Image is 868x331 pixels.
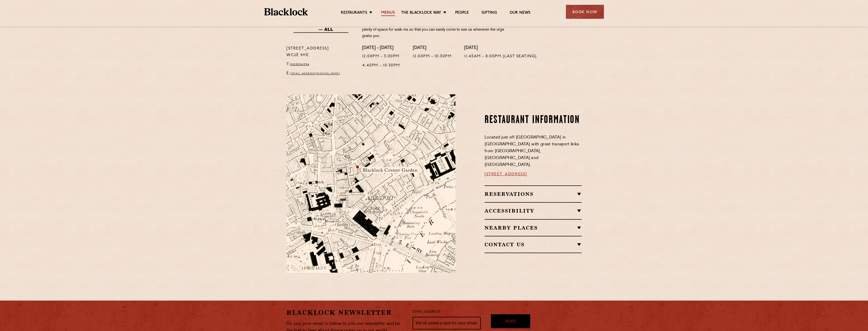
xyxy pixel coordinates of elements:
a: People [455,10,469,16]
a: [STREET_ADDRESS] [485,172,527,176]
a: [EMAIL_ADDRESS][DOMAIN_NAME] [290,73,340,75]
h4: [DATE] [413,45,452,51]
h4: [DATE] [464,45,537,51]
h2: Restaurant information [485,114,582,127]
a: 02030341394 [290,63,309,66]
label: Email Address [413,309,440,315]
p: E: [286,70,355,77]
a: The Blacklock Way [401,10,441,16]
p: 12:00pm - 3:00pm [362,53,400,60]
p: [STREET_ADDRESS] WC2E 9HE [286,45,355,59]
input: We’ve saved a spot for your email... [413,317,481,329]
span: Located just off [GEOGRAPHIC_DATA] in [GEOGRAPHIC_DATA] with great transport links from [GEOGRAPH... [485,135,579,167]
h4: [DATE] - [DATE] [362,45,400,51]
p: 12:00pm - 10:30pm [413,53,452,60]
img: BL_Textured_Logo-footer-cropped.svg [264,8,308,15]
h2: Contact Us [485,241,582,248]
a: Gifting [482,10,497,16]
h2: Reservations [485,191,582,197]
span: Send [505,319,516,325]
p: 11:45am - 8:00pm (Last Seating) [464,53,537,60]
h2: Accessibility [485,208,582,214]
p: T: [286,61,355,68]
a: Restaurants [341,10,367,16]
h2: Nearby Places [485,225,582,231]
p: 4:45pm - 10:30pm [362,62,400,69]
a: Menus [381,10,395,16]
a: Our News [510,10,531,16]
h2: Blacklock Newsletter [286,308,405,317]
div: Book Now [566,5,604,19]
img: svg%3E [401,225,472,273]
